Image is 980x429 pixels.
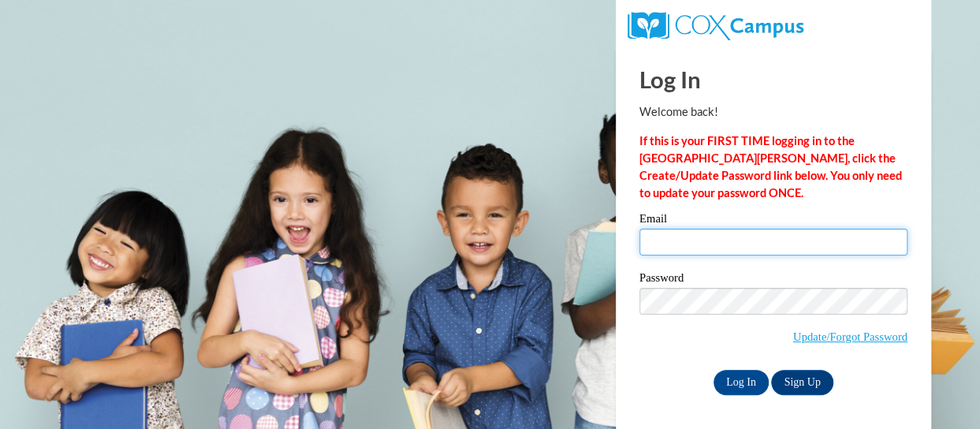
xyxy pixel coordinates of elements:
[628,12,803,40] img: COX Campus
[639,213,907,229] label: Email
[639,134,902,200] strong: If this is your FIRST TIME logging in to the [GEOGRAPHIC_DATA][PERSON_NAME], click the Create/Upd...
[714,370,769,395] input: Log In
[639,63,907,95] h1: Log In
[771,370,833,395] a: Sign Up
[793,330,907,343] a: Update/Forgot Password
[639,103,907,121] p: Welcome back!
[639,272,907,288] label: Password
[628,18,803,32] a: COX Campus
